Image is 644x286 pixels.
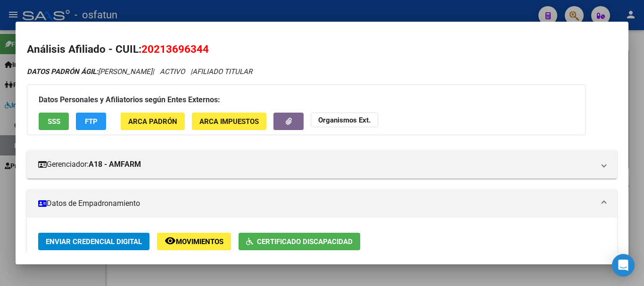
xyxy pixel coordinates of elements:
mat-icon: remove_red_eye [165,235,176,246]
strong: A18 - AMFARM [89,159,141,170]
button: Certificado Discapacidad [239,233,360,250]
span: Certificado Discapacidad [257,237,353,246]
span: Movimientos [176,237,223,246]
button: ARCA Padrón [121,113,185,130]
button: Enviar Credencial Digital [38,233,149,250]
mat-panel-title: Gerenciador: [38,159,594,170]
button: ARCA Impuestos [192,113,266,130]
mat-expansion-panel-header: Gerenciador:A18 - AMFARM [27,150,617,179]
span: FTP [85,117,98,126]
span: AFILIADO TITULAR [192,67,252,76]
span: [PERSON_NAME] [27,67,152,76]
h2: Análisis Afiliado - CUIL: [27,41,617,57]
span: Enviar Credencial Digital [46,237,142,246]
strong: DATOS PADRÓN ÁGIL: [27,67,98,76]
mat-panel-title: Datos de Empadronamiento [38,198,594,209]
div: Open Intercom Messenger [612,254,635,277]
strong: Organismos Ext. [318,116,371,124]
i: | ACTIVO | [27,67,252,76]
span: SSS [48,117,60,126]
span: ARCA Padrón [128,117,177,126]
span: 20213696344 [141,43,209,55]
button: Movimientos [157,233,231,250]
span: ARCA Impuestos [199,117,259,126]
button: FTP [76,113,106,130]
button: SSS [39,113,69,130]
button: Organismos Ext. [311,113,378,127]
h3: Datos Personales y Afiliatorios según Entes Externos: [39,94,574,106]
mat-expansion-panel-header: Datos de Empadronamiento [27,189,617,218]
